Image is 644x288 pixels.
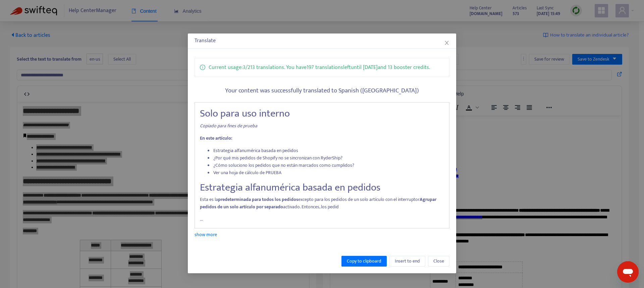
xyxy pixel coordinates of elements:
[200,182,444,194] h2: Estrategia alfanumérica basada en pedidos
[200,105,290,122] span: Solo para uso interno
[444,40,449,46] span: close
[200,196,436,211] strong: Agrupar pedidos de un solo artículo por separado
[213,147,298,154] a: Estrategia alfanumérica basada en pedidos
[200,196,444,211] p: Esta es la excepto para los pedidos de un solo artículo con el interruptor activado. Entonces, lo...
[195,87,449,95] h5: Your content was successfully translated to Spanish ([GEOGRAPHIC_DATA])
[200,122,257,130] em: Copiado para fines de prueba
[347,258,381,265] span: Copy to clipboard
[209,63,430,72] p: Current usage: 3 / 213 translations . You have 197 translations left until [DATE] and 13 booster ...
[213,154,342,162] a: ¿Por qué mis pedidos de Shopify no se sincronizan con RyderShip?
[213,161,354,169] a: ¿Cómo soluciono los pedidos que no están marcados como cumplidos?
[195,37,449,45] div: Translate
[395,258,420,265] span: Insert to end
[5,6,286,258] body: Rich Text Area. Press ALT-0 for help.
[341,256,387,267] button: Copy to clipboard
[389,256,425,267] button: Insert to end
[428,256,449,267] button: Close
[617,261,639,283] iframe: Button to launch messaging window
[195,231,217,238] a: show more
[200,63,205,70] span: info-circle
[213,169,281,176] a: Ver una hoja de cálculo de PRUEBA
[195,102,449,228] div: ...
[433,258,444,265] span: Close
[200,134,232,142] strong: En este artículo:
[218,196,298,203] strong: predeterminada para todos los pedidos
[443,39,450,47] button: Close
